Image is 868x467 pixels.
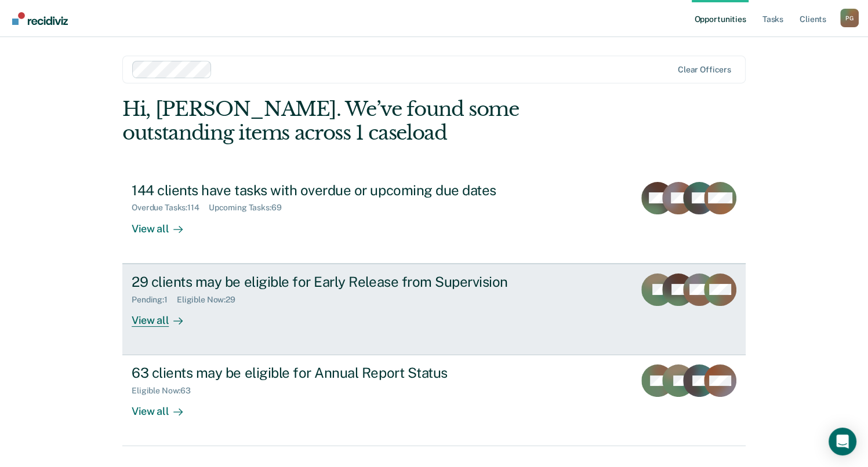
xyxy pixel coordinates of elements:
[122,173,746,264] a: 144 clients have tasks with overdue or upcoming due datesOverdue Tasks:114Upcoming Tasks:69View all
[132,386,200,396] div: Eligible Now : 63
[132,396,197,418] div: View all
[209,203,291,213] div: Upcoming Tasks : 69
[132,273,539,290] div: 29 clients may be eligible for Early Release from Supervision
[12,12,68,25] img: Recidiviz
[122,355,746,446] a: 63 clients may be eligible for Annual Report StatusEligible Now:63View all
[132,203,209,213] div: Overdue Tasks : 114
[122,97,621,145] div: Hi, [PERSON_NAME]. We’ve found some outstanding items across 1 caseload
[177,295,245,305] div: Eligible Now : 29
[840,9,859,27] div: P G
[132,364,539,381] div: 63 clients may be eligible for Annual Report Status
[132,295,177,305] div: Pending : 1
[678,65,731,75] div: Clear officers
[829,428,856,455] div: Open Intercom Messenger
[132,304,197,327] div: View all
[840,9,859,27] button: Profile dropdown button
[132,182,539,199] div: 144 clients have tasks with overdue or upcoming due dates
[132,213,197,235] div: View all
[122,264,746,355] a: 29 clients may be eligible for Early Release from SupervisionPending:1Eligible Now:29View all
